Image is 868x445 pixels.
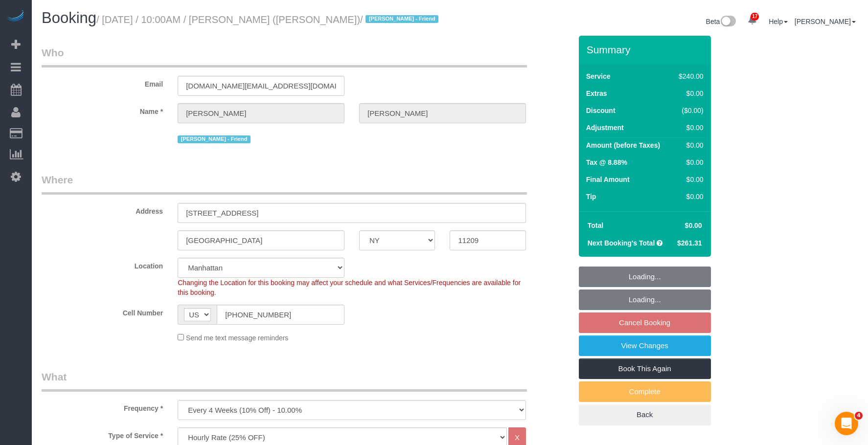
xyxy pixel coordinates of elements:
input: City [178,230,344,250]
div: $0.00 [675,157,703,167]
legend: Who [42,45,527,67]
a: View Changes [579,335,711,356]
label: Type of Service * [34,427,170,441]
img: New interface [720,16,736,28]
small: / [DATE] / 10:00AM / [PERSON_NAME] ([PERSON_NAME]) [96,14,441,25]
a: [PERSON_NAME] [795,18,856,25]
label: Service [586,71,611,81]
span: 17 [751,13,759,21]
div: $0.00 [675,89,703,98]
legend: Where [42,173,527,195]
label: Email [34,76,170,89]
label: Discount [586,106,616,115]
strong: Total [588,222,603,229]
img: Automaid Logo [6,10,25,23]
div: ($0.00) [675,106,703,115]
h3: Summary [587,44,706,55]
span: Booking [42,9,96,26]
span: Send me text message reminders [186,334,288,342]
label: Adjustment [586,123,624,133]
span: / [360,14,441,25]
span: [PERSON_NAME] - Friend [178,135,251,143]
input: First Name [178,103,344,123]
div: $0.00 [675,140,703,150]
div: $240.00 [675,71,703,81]
input: Cell Number [217,305,344,325]
label: Amount (before Taxes) [586,140,660,150]
label: Frequency * [34,400,170,413]
label: Address [34,203,170,216]
iframe: Intercom live chat [835,412,858,435]
label: Extras [586,89,607,98]
label: Tax @ 8.88% [586,157,627,167]
label: Tip [586,192,596,201]
div: $0.00 [675,123,703,133]
label: Final Amount [586,175,630,184]
span: $0.00 [685,222,702,229]
input: Last Name [359,103,526,123]
a: Beta [706,18,736,25]
div: $0.00 [675,175,703,184]
a: Book This Again [579,358,711,379]
span: [PERSON_NAME] - Friend [365,15,438,23]
input: Email [178,76,344,96]
a: 17 [743,10,762,31]
strong: Next Booking's Total [588,239,655,247]
span: Changing the Location for this booking may affect your schedule and what Services/Frequencies are... [178,279,521,296]
span: 4 [855,412,863,420]
label: Location [34,258,170,271]
label: Cell Number [34,305,170,318]
input: Zip Code [450,230,525,250]
a: Help [769,18,788,25]
label: Name * [34,103,170,116]
div: $0.00 [675,192,703,201]
a: Back [579,404,711,425]
span: $261.31 [677,239,702,247]
legend: What [42,370,527,392]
